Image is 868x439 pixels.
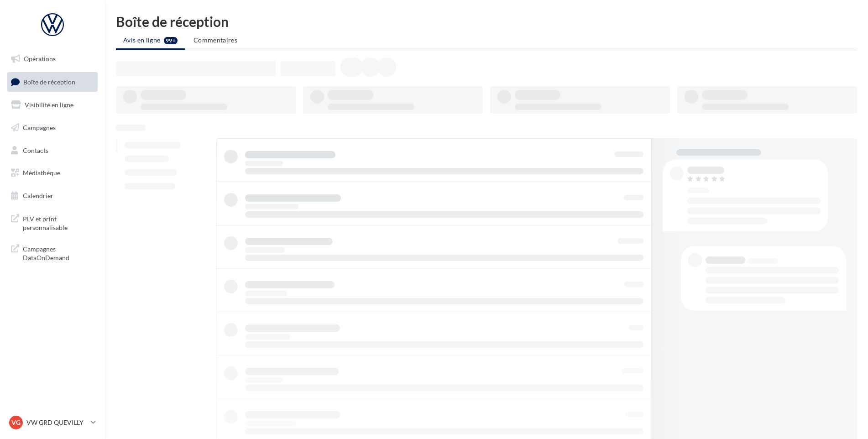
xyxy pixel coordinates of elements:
span: Campagnes DataOnDemand [23,243,94,262]
a: Campagnes [5,118,99,137]
span: Boîte de réception [23,78,75,85]
a: Médiathèque [5,163,99,183]
span: Visibilité en ligne [25,101,73,109]
a: Contacts [5,141,99,160]
span: Contacts [23,146,48,154]
span: PLV et print personnalisable [23,213,94,232]
span: VG [11,418,21,427]
a: Opérations [5,49,99,68]
a: PLV et print personnalisable [5,209,99,236]
a: Boîte de réception [5,72,99,92]
span: Médiathèque [23,169,60,177]
span: Calendrier [23,192,53,199]
a: Campagnes DataOnDemand [5,239,99,266]
a: Calendrier [5,186,99,205]
span: Campagnes [23,124,56,131]
span: Commentaires [193,36,237,44]
a: Visibilité en ligne [5,95,99,115]
div: Boîte de réception [116,15,857,28]
span: Opérations [24,55,56,63]
p: VW GRD QUEVILLY [26,418,87,427]
a: VG VW GRD QUEVILLY [7,414,98,431]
